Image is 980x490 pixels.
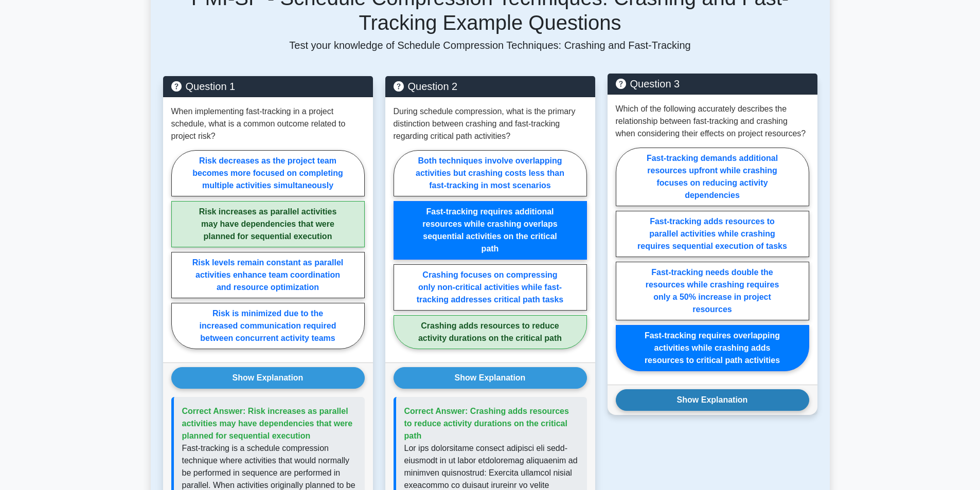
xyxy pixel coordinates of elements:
[182,407,353,440] span: Correct Answer: Risk increases as parallel activities may have dependencies that were planned for...
[616,103,809,140] p: Which of the following accurately describes the relationship between fast-tracking and crashing w...
[616,262,809,320] label: Fast-tracking needs double the resources while crashing requires only a 50% increase in project r...
[394,150,587,196] label: Both techniques involve overlapping activities but crashing costs less than fast-tracking in most...
[171,80,365,93] h5: Question 1
[171,303,365,349] label: Risk is minimized due to the increased communication required between concurrent activity teams
[394,105,587,142] p: During schedule compression, what is the primary distinction between crashing and fast-tracking r...
[394,264,587,311] label: Crashing focuses on compressing only non-critical activities while fast-tracking addresses critic...
[163,39,817,51] p: Test your knowledge of Schedule Compression Techniques: Crashing and Fast-Tracking
[394,367,587,389] button: Show Explanation
[394,80,587,93] h5: Question 2
[394,201,587,260] label: Fast-tracking requires additional resources while crashing overlaps sequential activities on the ...
[404,407,569,440] span: Correct Answer: Crashing adds resources to reduce activity durations on the critical path
[616,78,809,90] h5: Question 3
[616,389,809,411] button: Show Explanation
[616,148,809,206] label: Fast-tracking demands additional resources upfront while crashing focuses on reducing activity de...
[171,201,365,247] label: Risk increases as parallel activities may have dependencies that were planned for sequential exec...
[171,150,365,196] label: Risk decreases as the project team becomes more focused on completing multiple activities simulta...
[394,315,587,349] label: Crashing adds resources to reduce activity durations on the critical path
[171,252,365,298] label: Risk levels remain constant as parallel activities enhance team coordination and resource optimiz...
[616,325,809,371] label: Fast-tracking requires overlapping activities while crashing adds resources to critical path acti...
[171,367,365,389] button: Show Explanation
[171,105,365,142] p: When implementing fast-tracking in a project schedule, what is a common outcome related to projec...
[616,211,809,257] label: Fast-tracking adds resources to parallel activities while crashing requires sequential execution ...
